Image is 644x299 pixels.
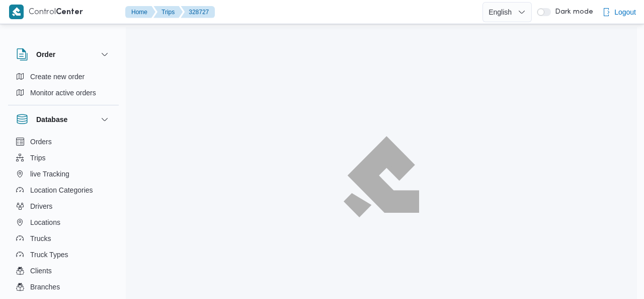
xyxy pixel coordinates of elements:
[9,5,24,19] img: X8yXhbKr1z7QwAAAABJRU5ErkJggg==
[12,166,115,182] button: live Tracking
[12,134,115,150] button: Orders
[36,48,55,61] h3: Order
[30,265,52,277] span: Clients
[30,200,52,212] span: Drivers
[16,113,111,126] button: Database
[12,150,115,166] button: Trips
[349,142,414,211] img: ILLA Logo
[16,48,111,61] button: Order
[12,182,115,198] button: Location Categories
[30,281,60,293] span: Branches
[12,279,115,295] button: Branches
[125,6,155,18] button: Home
[30,87,96,99] span: Monitor active orders
[551,8,593,16] span: Dark mode
[30,71,85,83] span: Create new order
[30,249,68,261] span: Truck Types
[12,247,115,263] button: Truck Types
[30,168,69,180] span: live Tracking
[30,232,51,245] span: Trucks
[12,69,115,85] button: Create new order
[56,9,83,16] b: Center
[614,6,636,18] span: Logout
[12,263,115,279] button: Clients
[12,85,115,101] button: Monitor active orders
[8,69,119,105] div: Order
[598,2,640,22] button: Logout
[153,6,183,18] button: Trips
[12,230,115,247] button: Trucks
[30,216,60,228] span: Locations
[12,198,115,214] button: Drivers
[181,6,215,18] button: 328727
[30,184,93,196] span: Location Categories
[30,136,52,148] span: Orders
[12,214,115,230] button: Locations
[30,152,46,164] span: Trips
[36,113,67,126] h3: Database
